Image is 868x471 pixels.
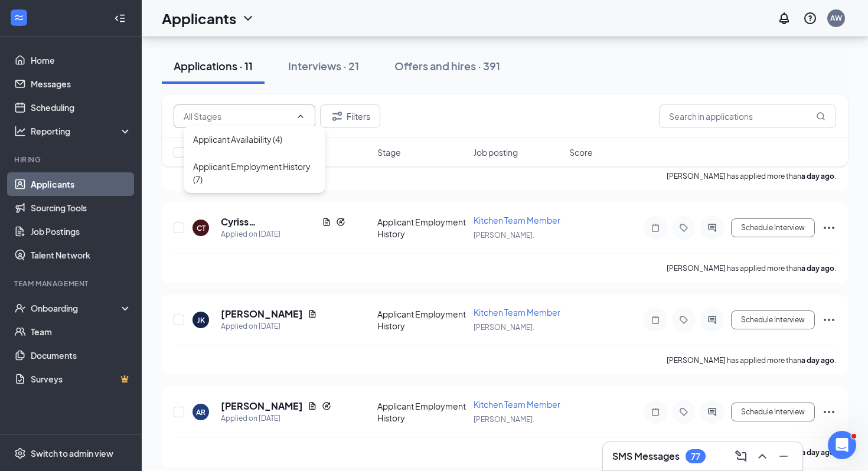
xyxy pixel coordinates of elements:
[734,449,748,463] svg: ComposeMessage
[221,308,303,320] h5: [PERSON_NAME]
[14,447,26,459] svg: Settings
[731,310,815,329] button: Schedule Interview
[31,220,132,243] a: Job Postings
[31,302,122,314] div: Onboarding
[322,217,331,227] svg: Document
[474,231,534,240] span: [PERSON_NAME].
[330,109,344,123] svg: Filter
[193,160,316,186] div: Applicant Employment History (7)
[221,400,303,413] h5: [PERSON_NAME]
[705,223,719,233] svg: ActiveChat
[648,223,663,233] svg: Note
[197,223,205,233] div: CT
[569,146,593,158] span: Score
[31,72,132,96] a: Messages
[377,400,466,424] div: Applicant Employment History
[822,313,836,327] svg: Ellipses
[31,125,132,137] div: Reporting
[731,218,815,237] button: Schedule Interview
[296,112,305,121] svg: ChevronUp
[667,355,836,365] p: [PERSON_NAME] has applied more than .
[31,243,132,267] a: Talent Network
[816,112,825,121] svg: MagnifyingGlass
[31,196,132,220] a: Sourcing Tools
[31,367,132,391] a: SurveysCrown
[377,308,466,332] div: Applicant Employment History
[731,403,815,421] button: Schedule Interview
[320,104,380,128] button: Filter Filters
[612,450,680,463] h3: SMS Messages
[221,320,317,332] div: Applied on [DATE]
[830,13,842,23] div: AW
[801,264,834,273] b: a day ago
[13,12,25,24] svg: WorkstreamLogo
[193,133,282,146] div: Applicant Availability (4)
[677,315,691,325] svg: Tag
[474,307,560,318] span: Kitchen Team Member
[174,58,253,73] div: Applications · 11
[308,309,317,319] svg: Document
[336,217,345,227] svg: Reapply
[776,449,791,463] svg: Minimize
[14,155,129,165] div: Hiring
[14,302,26,314] svg: UserCheck
[828,431,856,459] iframe: Intercom live chat
[394,58,500,73] div: Offers and hires · 391
[31,48,132,72] a: Home
[732,447,750,466] button: ComposeMessage
[801,356,834,365] b: a day ago
[677,407,691,417] svg: Tag
[184,110,291,123] input: All Stages
[755,449,769,463] svg: ChevronUp
[288,58,359,73] div: Interviews · 21
[377,146,401,158] span: Stage
[197,315,205,325] div: JK
[705,315,719,325] svg: ActiveChat
[114,12,126,24] svg: Collapse
[677,223,691,233] svg: Tag
[31,172,132,196] a: Applicants
[221,413,331,424] div: Applied on [DATE]
[474,399,560,410] span: Kitchen Team Member
[162,8,236,28] h1: Applicants
[667,263,836,273] p: [PERSON_NAME] has applied more than .
[31,96,132,119] a: Scheduling
[221,215,317,228] h5: Cyriss [PERSON_NAME]
[648,315,663,325] svg: Note
[14,279,129,289] div: Team Management
[196,407,205,417] div: AR
[474,415,534,424] span: [PERSON_NAME].
[31,344,132,367] a: Documents
[221,228,345,240] div: Applied on [DATE]
[659,104,836,128] input: Search in applications
[474,215,560,225] span: Kitchen Team Member
[241,11,255,25] svg: ChevronDown
[801,448,834,457] b: a day ago
[474,323,534,332] span: [PERSON_NAME].
[14,125,26,137] svg: Analysis
[648,407,663,417] svg: Note
[803,11,817,25] svg: QuestionInfo
[822,221,836,235] svg: Ellipses
[705,407,719,417] svg: ActiveChat
[308,401,317,411] svg: Document
[377,216,466,240] div: Applicant Employment History
[31,447,113,459] div: Switch to admin view
[822,405,836,419] svg: Ellipses
[474,146,518,158] span: Job posting
[691,452,700,462] div: 77
[774,447,793,466] button: Minimize
[322,401,331,411] svg: Reapply
[753,447,772,466] button: ChevronUp
[777,11,791,25] svg: Notifications
[31,320,132,344] a: Team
